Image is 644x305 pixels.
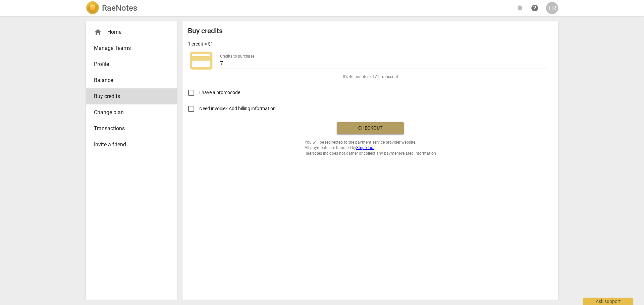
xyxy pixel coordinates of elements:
[94,60,164,68] span: Profile
[188,47,215,74] span: credit_card
[94,76,164,84] span: Balance
[86,72,177,88] a: Balance
[86,24,177,40] div: Home
[86,137,177,153] a: Invite a friend
[356,145,374,150] a: Stripe Inc.
[583,298,633,305] div: Ask support
[94,44,164,52] span: Manage Teams
[199,89,240,96] span: I have a promocode
[343,74,398,80] span: It's 46 minutes of AI Transcript
[337,122,404,134] button: Checkout
[94,125,164,133] span: Transactions
[342,125,398,132] span: Checkout
[102,3,137,13] h2: RaeNotes
[546,2,558,14] button: FR
[86,88,177,104] a: Buy credits
[199,105,277,112] span: Need invoice? Add billing information
[94,92,164,100] span: Buy credits
[94,108,164,117] span: Change plan
[86,104,177,121] a: Change plan
[220,54,254,58] label: Credits to purchase
[188,27,223,35] h2: Buy credits
[94,28,102,36] span: home
[86,1,99,15] img: Logo
[86,121,177,137] a: Transactions
[86,1,137,15] a: LogoRaeNotes
[188,41,213,48] p: 1 credit = $1
[86,40,177,56] a: Manage Teams
[94,28,164,36] div: Home
[529,2,541,14] a: Help
[94,141,164,149] span: Invite a friend
[305,140,436,156] span: You will be redirected to the payment service provider website. All payments are handled by RaeNo...
[531,4,539,12] span: help
[86,56,177,72] a: Profile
